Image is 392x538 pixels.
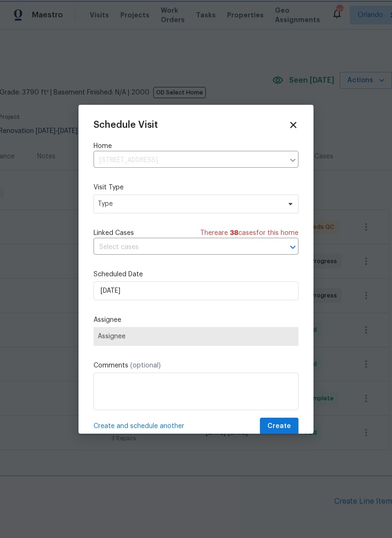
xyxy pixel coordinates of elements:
button: Create [260,418,298,435]
span: Type [98,199,281,209]
input: M/D/YYYY [94,281,298,300]
input: Enter in an address [94,153,284,168]
span: Close [288,120,298,130]
button: Open [286,241,299,254]
span: (optional) [130,362,161,369]
span: Schedule Visit [94,120,158,130]
span: Create and schedule another [94,421,184,431]
label: Assignee [94,315,298,325]
input: Select cases [94,240,272,255]
span: 38 [230,230,238,236]
label: Home [94,141,298,151]
label: Scheduled Date [94,270,298,279]
label: Comments [94,361,298,370]
span: Assignee [98,333,294,340]
span: Create [267,421,291,432]
span: Linked Cases [94,228,134,238]
label: Visit Type [94,183,298,192]
span: There are case s for this home [200,228,298,238]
